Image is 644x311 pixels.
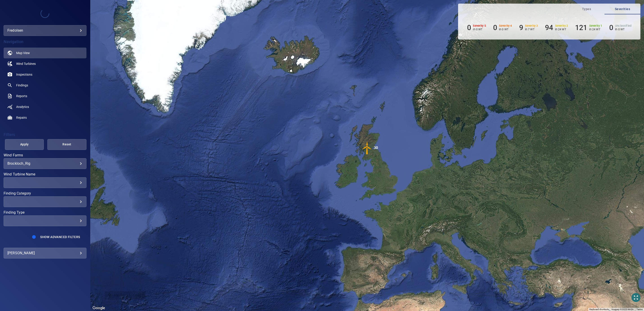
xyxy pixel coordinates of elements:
img: Google [91,305,106,311]
li: Severity 5 [467,23,486,32]
h6: Severity 5 [473,24,486,27]
a: repairs noActive [4,112,86,123]
h4: Filters [4,132,86,137]
li: Severity 1 [575,23,602,32]
img: windFarmIconCat3.svg [360,141,374,155]
span: Findings [16,83,28,88]
label: Wind Turbine Name [4,173,86,176]
h6: 9 [519,23,523,32]
h6: Unclassified [615,24,631,27]
h6: 0 [609,23,613,32]
div: 30 [374,141,378,155]
span: Reports [16,94,27,98]
h4: Navigation [4,39,86,44]
h6: 0 [493,23,497,32]
span: Types [571,6,602,12]
h6: Severity 4 [499,24,512,27]
a: windturbines noActive [4,58,86,69]
span: Wind Turbines [16,61,36,66]
p: in 0 WT [499,28,512,31]
h6: Severity 2 [555,24,568,27]
span: Repairs [16,115,27,120]
a: reports noActive [4,91,86,101]
div: fredolsen [4,25,86,36]
p: in 24 WT [589,28,602,31]
button: Keyboard shortcuts [589,308,609,311]
div: Wind Turbine Name [4,177,86,188]
p: in 0 WT [615,28,631,31]
label: Finding Category [4,192,86,195]
span: Inspections [16,72,32,77]
p: in 0 WT [473,28,486,31]
li: Severity Unclassified [609,23,631,32]
span: Reset [53,142,81,147]
h6: 94 [545,23,553,32]
span: Analytics [16,105,29,109]
div: [PERSON_NAME] [7,250,83,257]
h6: 0 [467,23,471,32]
a: map active [4,48,86,58]
a: inspections noActive [4,69,86,80]
label: Wind Farms [4,153,86,157]
span: Severities [607,6,638,12]
span: Map View [16,51,30,55]
gmp-advanced-marker: 30 [360,141,374,155]
div: Brockloch_Rig [7,161,83,166]
div: Finding Type [4,215,86,226]
li: Severity 3 [519,23,538,32]
a: findings noActive [4,80,86,91]
div: fredolsen [7,27,83,34]
h6: Severity 3 [525,24,538,27]
li: Severity 2 [545,23,568,32]
h6: Severity 1 [589,24,602,27]
p: in 24 WT [555,28,568,31]
span: Show Advanced Filters [40,235,80,239]
p: in 7 WT [525,28,538,31]
h6: 121 [575,23,587,32]
a: analytics noActive [4,101,86,112]
button: Show Advanced Filters [37,233,83,241]
div: Wind Farms [4,158,86,169]
span: Apply [11,142,38,147]
button: Apply [5,139,44,150]
a: Open this area in Google Maps (opens a new window) [91,305,106,311]
a: Terms (opens in new tab) [636,308,643,311]
div: Finding Category [4,196,86,207]
span: Imagery ©2025 NASA [611,308,634,311]
li: Severity 4 [493,23,512,32]
button: Reset [47,139,86,150]
label: Finding Type [4,211,86,214]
